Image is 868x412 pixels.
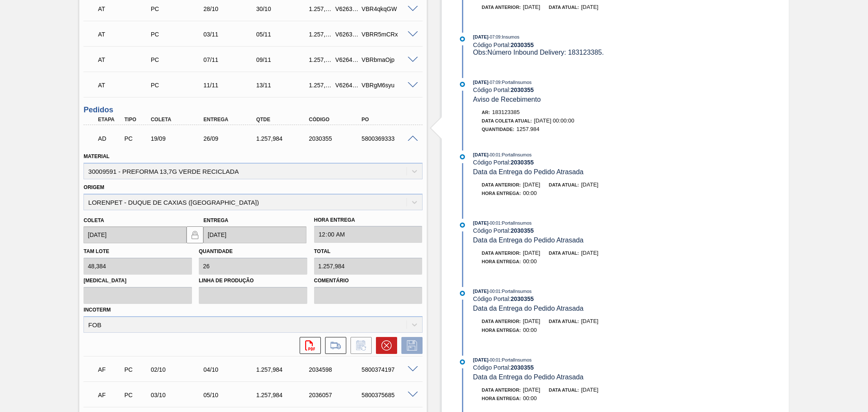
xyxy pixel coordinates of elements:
div: 1.257,984 [307,31,334,38]
span: 183123385 [492,109,520,115]
div: Pedido de Compra [149,6,208,12]
div: Pedido de Compra [122,135,150,142]
div: 2034598 [307,366,366,373]
div: 09/11/2025 [254,56,313,63]
span: [DATE] [523,387,540,393]
span: Data anterior: [482,5,521,10]
div: V626300 [333,6,361,12]
span: Hora Entrega : [482,259,521,264]
img: atual [460,291,465,296]
div: Tipo [122,117,150,122]
label: Quantidade [199,248,233,254]
div: 04/10/2025 [201,366,261,373]
span: - 00:01 [489,153,501,157]
div: 28/10/2025 [201,6,261,12]
div: 11/11/2025 [201,82,261,89]
div: VBRR5mCRx [359,31,419,38]
div: Salvar Pedido [397,337,423,354]
div: Aguardando Faturamento [96,360,123,379]
div: Código Portal: [473,42,674,48]
span: [DATE] [581,181,598,188]
p: AT [98,82,153,89]
div: Informar alteração no pedido [346,337,372,354]
div: VBR4qkqGW [359,6,419,12]
strong: 2030355 [511,159,534,166]
p: AT [98,31,153,38]
span: Hora Entrega : [482,328,521,333]
img: atual [460,82,465,87]
span: Data da Entrega do Pedido Atrasada [473,373,584,381]
div: 07/11/2025 [201,56,261,63]
span: 1257.984 [517,126,540,132]
span: Data da Entrega do Pedido Atrasada [473,305,584,312]
span: Data anterior: [482,182,521,187]
p: AD [98,135,121,142]
span: : PortalInsumos [501,152,531,157]
label: Tam lote [83,248,109,254]
div: 5800375685 [359,392,419,398]
div: Aguardando Descarga [96,129,123,148]
span: [DATE] 00:00:00 [534,117,574,124]
div: 03/10/2025 [149,392,208,398]
div: 02/10/2025 [149,366,208,373]
span: [DATE] [523,250,540,256]
div: 2036057 [307,392,366,398]
div: VBRbmaOjp [359,56,419,63]
div: Aguardando Informações de Transporte [96,50,155,69]
label: [MEDICAL_DATA] [83,275,192,287]
span: [DATE] [473,357,488,362]
div: Qtde [254,117,313,122]
span: Data Coleta Atual: [482,118,532,123]
div: 1.257,984 [254,392,313,398]
span: Hora Entrega : [482,396,521,401]
span: - 00:01 [489,289,501,294]
span: Data atual: [549,387,579,393]
span: Ar: [482,110,490,115]
img: atual [460,36,465,42]
img: atual [460,359,465,365]
div: 1.257,984 [254,135,313,142]
div: Ir para Composição de Carga [321,337,346,354]
label: Hora Entrega [314,214,423,226]
span: : PortalInsumos [501,289,531,294]
div: 1.257,984 [307,82,334,89]
span: - 00:01 [489,221,501,225]
span: 00:00 [523,327,537,333]
div: V626301 [333,31,361,38]
span: [DATE] [473,152,488,157]
div: Aguardando Faturamento [96,386,123,404]
span: - 00:01 [489,358,501,362]
span: [DATE] [473,289,488,294]
span: : PortalInsumos [501,357,531,362]
div: Aguardando Informações de Transporte [96,76,155,95]
input: dd/mm/yyyy [203,226,306,243]
div: 05/11/2025 [254,31,313,38]
span: [DATE] [523,181,540,188]
label: Comentário [314,275,423,287]
span: [DATE] [523,318,540,324]
label: Linha de Produção [199,275,307,287]
div: Pedido de Compra [149,82,208,89]
span: 00:00 [523,190,537,196]
div: 19/09/2025 [149,135,208,142]
span: Data anterior: [482,251,521,256]
span: [DATE] [473,220,488,225]
span: 00:00 [523,395,537,401]
div: Código Portal: [473,159,674,166]
strong: 2030355 [511,295,534,302]
button: locked [186,226,203,243]
div: 5800374197 [359,366,419,373]
span: Data atual: [549,5,579,10]
div: Etapa [96,117,123,122]
div: Código Portal: [473,227,674,234]
label: Total [314,248,331,254]
label: Origem [83,184,104,190]
label: Incoterm [83,307,111,313]
span: Data atual: [549,251,579,256]
div: VBRgM6syu [359,82,419,89]
p: AT [98,56,153,63]
div: Código [307,117,366,122]
span: [DATE] [581,4,598,10]
strong: 2030355 [511,86,534,93]
span: : PortalInsumos [501,220,531,225]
